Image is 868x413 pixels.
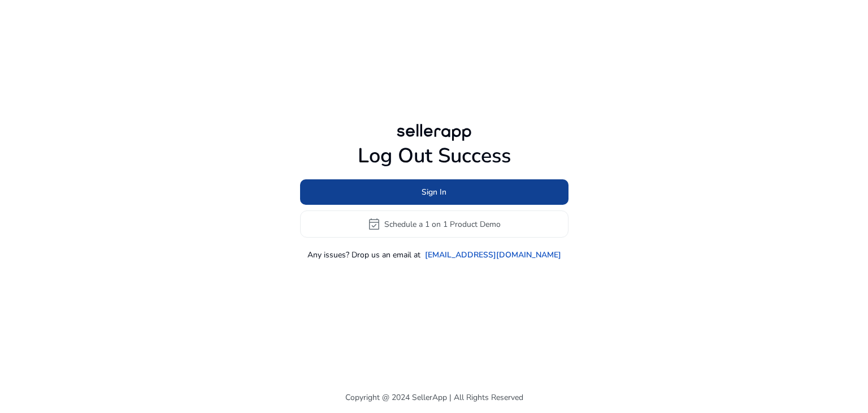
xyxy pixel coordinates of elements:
[300,210,568,238] button: event_availableSchedule a 1 on 1 Product Demo
[300,179,568,205] button: Sign In
[425,249,561,261] a: [EMAIL_ADDRESS][DOMAIN_NAME]
[367,217,381,231] span: event_available
[422,186,446,198] span: Sign In
[300,144,568,168] h1: Log Out Success
[307,249,420,261] p: Any issues? Drop us an email at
